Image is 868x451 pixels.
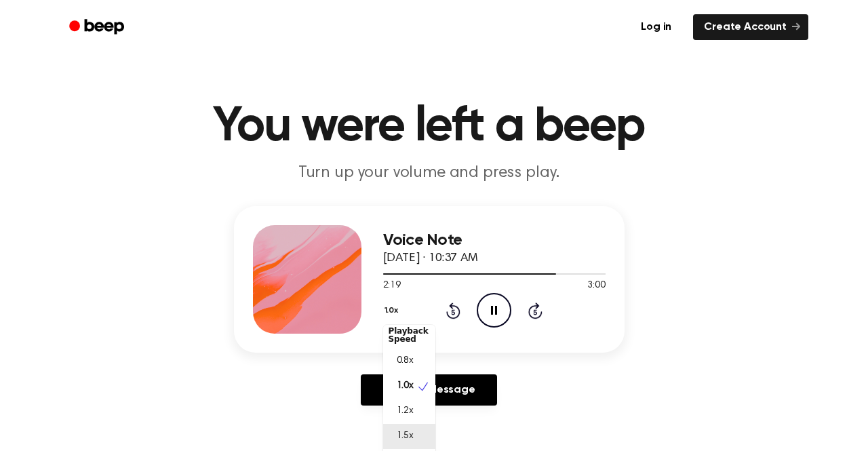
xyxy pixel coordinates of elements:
span: 0.8x [397,354,414,368]
span: 1.5x [397,429,414,444]
div: Playback Speed [383,321,435,349]
span: 1.2x [397,404,414,418]
span: 1.0x [397,379,414,393]
button: 1.0x [383,299,403,322]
